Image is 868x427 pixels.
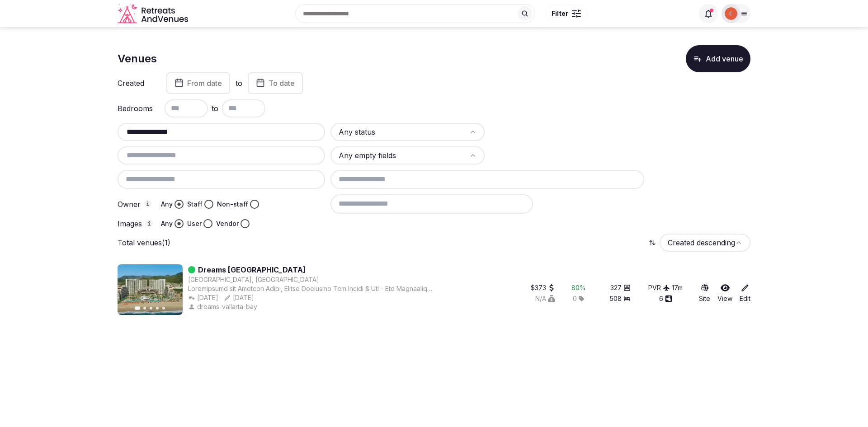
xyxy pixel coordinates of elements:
[198,264,306,275] a: Dreams [GEOGRAPHIC_DATA]
[188,284,453,293] div: Loremipsumd sit Ametcon Adipi, Elitse Doeiusmo Tem Incidi & Utl - Etd Magnaaliq enimadmi ve quisn...
[672,283,683,292] div: 17 m
[135,306,141,310] button: Go to slide 1
[162,307,165,310] button: Go to slide 5
[725,7,737,20] img: Catalina
[269,79,295,88] span: To date
[118,200,154,208] label: Owner
[146,220,153,227] button: Images
[143,307,146,310] button: Go to slide 2
[212,103,218,114] span: to
[699,283,710,303] a: Site
[531,283,555,292] button: $373
[546,5,587,22] button: Filter
[717,283,732,303] a: View
[118,4,190,24] svg: Retreats and Venues company logo
[187,200,203,209] label: Staff
[552,9,568,18] span: Filter
[187,219,202,228] label: User
[610,283,622,292] span: 327
[740,283,750,303] a: Edit
[672,283,683,292] button: 17m
[535,294,555,303] button: N/A
[166,72,230,94] button: From date
[144,200,151,207] button: Owner
[161,200,173,209] label: Any
[188,293,218,302] button: [DATE]
[188,275,319,284] button: [GEOGRAPHIC_DATA], [GEOGRAPHIC_DATA]
[573,294,577,303] span: 0
[118,80,154,87] label: Created
[217,200,248,209] label: Non-staff
[571,283,586,292] div: 80 %
[188,302,259,311] button: dreams-vallarta-bay
[118,105,154,112] label: Bedrooms
[161,219,173,228] label: Any
[571,283,586,292] button: 80%
[118,51,157,66] h1: Venues
[659,294,672,303] button: 6
[118,264,183,315] img: Featured image for Dreams Vallarta Bay Resort & Spa
[648,283,670,292] button: PVR
[610,294,622,303] span: 508
[118,238,170,248] p: Total venues (1)
[224,293,254,302] button: [DATE]
[216,219,239,228] label: Vendor
[610,283,631,292] button: 327
[248,72,303,94] button: To date
[118,4,190,24] a: Visit the homepage
[610,294,631,303] button: 508
[156,307,159,310] button: Go to slide 4
[118,220,154,228] label: Images
[187,79,222,88] span: From date
[686,45,750,72] button: Add venue
[236,78,242,88] label: to
[150,307,152,310] button: Go to slide 3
